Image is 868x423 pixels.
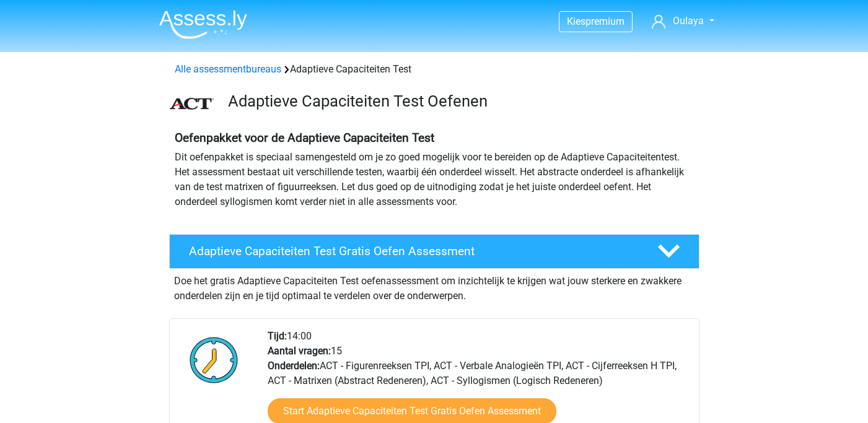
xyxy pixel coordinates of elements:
[159,10,247,39] img: Assessly
[673,15,704,27] span: Oulaya
[175,150,694,209] p: Dit oefenpakket is speciaal samengesteld om je zo goed mogelijk voor te bereiden op de Adaptieve ...
[189,244,638,258] h4: Adaptieve Capaciteiten Test Gratis Oefen Assessment
[183,329,245,391] img: Klok
[169,269,699,303] div: Doe het gratis Adaptieve Capaciteiten Test oefenassessment om inzichtelijk te krijgen wat jouw st...
[170,98,214,110] img: ACT
[268,345,331,357] b: Aantal vragen:
[164,234,704,269] a: Adaptieve Capaciteiten Test Gratis Oefen Assessment
[559,13,632,30] a: Kiespremium
[170,62,699,77] div: Adaptieve Capaciteiten Test
[647,14,719,28] a: Oulaya
[585,15,625,27] span: premium
[175,131,434,145] b: Oefenpakket voor de Adaptieve Capaciteiten Test
[175,63,281,75] a: Alle assessmentbureaus
[268,360,320,372] b: Onderdelen:
[268,330,287,342] b: Tijd:
[567,15,585,27] span: Kies
[228,92,690,111] h3: Adaptieve Capaciteiten Test Oefenen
